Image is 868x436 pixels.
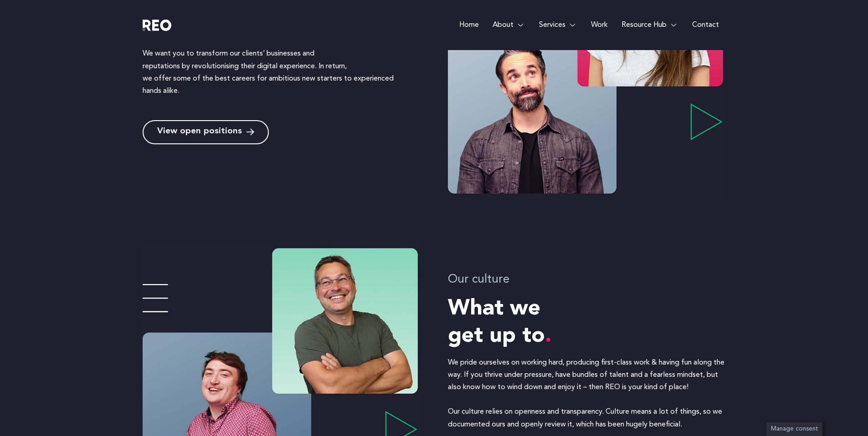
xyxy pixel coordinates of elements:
span: We pride ourselves on working hard, producing first-class work & having fun along the way. If you... [448,359,726,428]
span: View open positions [157,128,242,137]
span: What we get up to [448,298,552,347]
p: We want you to transform our clients’ businesses and reputations by revolutionising their digital... [143,48,414,97]
a: View open positions [143,120,269,144]
h4: Our culture [448,271,726,289]
span: Manage consent [771,426,818,432]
